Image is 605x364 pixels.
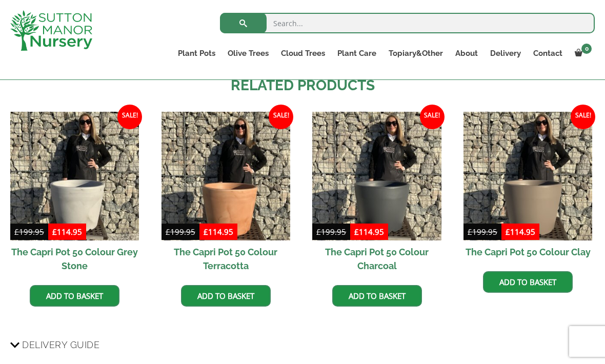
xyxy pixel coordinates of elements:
[449,46,484,60] a: About
[10,10,92,51] img: logo
[571,105,595,129] span: Sale!
[331,46,382,60] a: Plant Care
[10,112,139,277] a: Sale! The Capri Pot 50 Colour Grey Stone
[527,46,569,60] a: Contact
[483,271,573,293] a: Add to basket: “The Capri Pot 50 Colour Clay”
[220,13,595,33] input: Search...
[166,227,195,237] bdi: 199.95
[166,227,170,237] span: £
[463,112,592,264] a: Sale! The Capri Pot 50 Colour Clay
[204,227,208,237] span: £
[316,227,346,237] bdi: 199.95
[569,46,595,60] a: 0
[22,335,99,354] span: Delivery Guide
[382,46,449,60] a: Topiary&Other
[354,227,359,237] span: £
[275,46,331,60] a: Cloud Trees
[506,227,510,237] span: £
[10,240,139,277] h2: The Capri Pot 50 Colour Grey Stone
[506,227,535,237] bdi: 114.95
[162,240,290,277] h2: The Capri Pot 50 Colour Terracotta
[312,112,441,240] img: The Capri Pot 50 Colour Charcoal
[463,112,592,240] img: The Capri Pot 50 Colour Clay
[162,112,290,277] a: Sale! The Capri Pot 50 Colour Terracotta
[10,112,139,240] img: The Capri Pot 50 Colour Grey Stone
[52,227,57,237] span: £
[354,227,384,237] bdi: 114.95
[204,227,233,237] bdi: 114.95
[52,227,82,237] bdi: 114.95
[14,227,19,237] span: £
[332,285,422,307] a: Add to basket: “The Capri Pot 50 Colour Charcoal”
[181,285,271,307] a: Add to basket: “The Capri Pot 50 Colour Terracotta”
[172,46,221,60] a: Plant Pots
[117,105,142,129] span: Sale!
[10,75,595,96] h2: Related products
[484,46,527,60] a: Delivery
[468,227,497,237] bdi: 199.95
[312,112,441,277] a: Sale! The Capri Pot 50 Colour Charcoal
[420,105,445,129] span: Sale!
[312,240,441,277] h2: The Capri Pot 50 Colour Charcoal
[269,105,293,129] span: Sale!
[316,227,321,237] span: £
[468,227,472,237] span: £
[463,240,592,264] h2: The Capri Pot 50 Colour Clay
[14,227,44,237] bdi: 199.95
[30,285,119,307] a: Add to basket: “The Capri Pot 50 Colour Grey Stone”
[162,112,290,240] img: The Capri Pot 50 Colour Terracotta
[221,46,275,60] a: Olive Trees
[581,44,592,54] span: 0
